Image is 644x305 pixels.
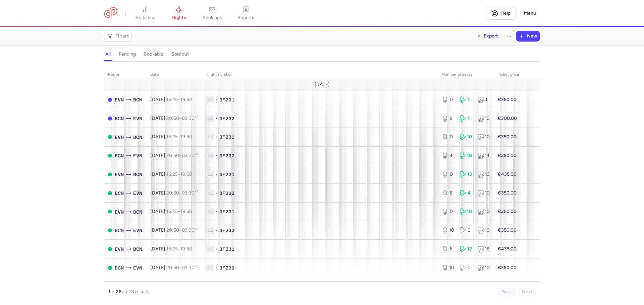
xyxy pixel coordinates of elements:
[166,153,198,158] span: –
[166,209,192,214] span: –
[498,116,517,121] strong: €300.00
[166,265,179,271] time: 20:50
[206,227,214,234] span: 1L
[216,134,218,140] span: •
[472,31,502,42] button: Export
[219,264,234,271] span: 3F232
[206,190,214,197] span: 1L
[115,96,124,103] span: EVN
[477,152,490,159] div: 14
[460,190,472,197] div: 4
[520,7,540,20] button: Menu
[150,171,192,177] span: [DATE],
[477,246,490,252] div: 18
[195,115,198,119] sup: +1
[195,152,198,156] sup: +1
[460,171,472,178] div: 13
[108,289,122,295] strong: 1 – 28
[484,33,498,39] span: Export
[166,116,198,121] span: –
[237,15,254,21] span: reports
[180,171,192,177] time: 19:50
[477,264,490,271] div: 10
[527,33,537,39] span: New
[133,227,142,234] span: EVN
[500,11,511,16] span: Help
[498,227,517,233] strong: €350.00
[115,264,124,272] span: BCN
[146,70,202,80] th: date
[216,190,218,197] span: •
[442,246,454,252] div: 6
[115,245,124,253] span: EVN
[133,208,142,216] span: BCN
[150,209,192,214] span: [DATE],
[477,208,490,215] div: 10
[216,246,218,252] span: •
[133,115,142,122] span: EVN
[166,190,198,196] span: –
[162,6,196,21] a: flights
[150,153,198,158] span: [DATE],
[460,134,472,140] div: 10
[150,116,198,121] span: [DATE],
[477,96,490,103] div: 1
[150,190,198,196] span: [DATE],
[216,115,218,122] span: •
[219,246,234,252] span: 3F231
[182,153,198,158] time: 03:30
[133,264,142,272] span: EVN
[196,6,229,21] a: bookings
[166,246,178,252] time: 16:25
[442,171,454,178] div: 0
[315,82,330,87] span: [DATE]
[119,51,136,57] h4: pending
[438,70,494,80] th: number of seats
[104,7,117,19] a: CitizenPlane red outlined logo
[486,7,516,20] a: Help
[219,152,234,159] span: 3F232
[166,246,192,252] span: –
[171,51,189,57] h4: sold out
[518,287,536,297] button: Next
[498,209,517,214] strong: €350.00
[104,31,131,41] button: Filters
[477,190,490,197] div: 10
[216,208,218,215] span: •
[498,134,517,140] strong: €350.00
[206,152,214,159] span: 1L
[133,96,142,103] span: BCN
[460,264,472,271] div: 0
[136,15,155,21] span: statistics
[206,171,214,178] span: 1L
[104,70,146,80] th: route
[166,153,179,158] time: 20:50
[166,265,198,271] span: –
[216,152,218,159] span: •
[115,33,129,39] span: Filters
[498,97,517,102] strong: €350.00
[477,227,490,234] div: 10
[166,97,178,102] time: 16:25
[206,96,214,103] span: 1L
[182,190,198,196] time: 03:30
[128,6,162,21] a: statistics
[460,96,472,103] div: 1
[180,134,192,140] time: 19:50
[180,209,192,214] time: 19:50
[206,115,214,122] span: 1L
[171,15,186,21] span: flights
[202,70,438,80] th: Flight number
[460,115,472,122] div: 1
[219,171,234,178] span: 3F231
[203,15,222,21] span: bookings
[180,246,192,252] time: 19:50
[498,190,517,196] strong: €350.00
[182,265,198,271] time: 03:30
[206,134,214,140] span: 1L
[115,152,124,159] span: BCN
[442,208,454,215] div: 0
[115,189,124,197] span: BCN
[122,289,150,295] span: on 28 results
[206,246,214,252] span: 1L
